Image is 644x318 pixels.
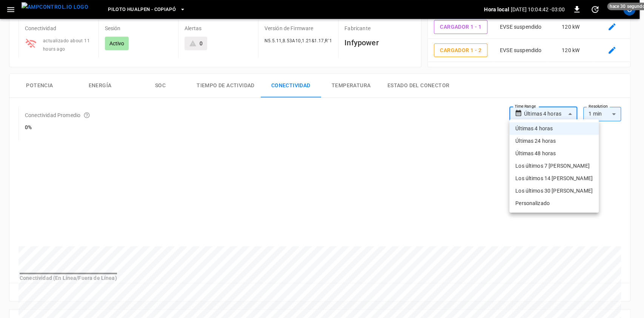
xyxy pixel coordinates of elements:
li: Los últimos 7 [PERSON_NAME] [509,160,599,172]
li: Últimas 24 horas [509,135,599,147]
li: Los últimos 30 [PERSON_NAME] [509,185,599,197]
li: Los últimos 14 [PERSON_NAME] [509,172,599,185]
li: Últimas 4 horas [509,122,599,135]
li: Últimas 48 horas [509,147,599,160]
li: Personalizado [509,197,599,210]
